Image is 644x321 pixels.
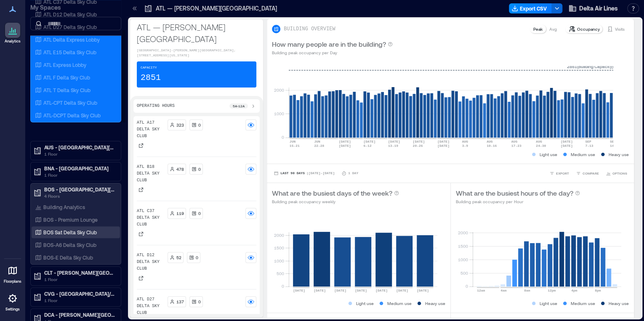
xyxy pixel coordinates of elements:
text: 13-19 [388,144,398,148]
p: 478 [176,166,184,172]
text: [DATE] [314,289,326,292]
text: [DATE] [375,289,388,292]
text: [DATE] [334,289,346,292]
p: BOS - [GEOGRAPHIC_DATA][PERSON_NAME] [44,186,115,193]
p: Heavy use [609,151,629,158]
text: 12pm [548,289,556,292]
p: ATL E15 Delta Sky Club [43,49,96,56]
p: ATL D12 Delta Sky Club [137,252,164,272]
tspan: 0 [465,284,468,289]
text: 7-13 [585,144,593,148]
p: What are the busiest days of the week? [272,188,392,198]
p: How many people are in the building? [272,39,386,49]
text: 10-16 [487,144,497,148]
p: AUS - [GEOGRAPHIC_DATA][PERSON_NAME][GEOGRAPHIC_DATA] [44,144,115,151]
text: 4pm [571,289,577,292]
text: AUG [536,140,542,143]
text: [DATE] [363,140,375,143]
p: Peak [533,26,543,32]
text: 14-20 [610,144,620,148]
tspan: 1500 [458,244,468,249]
p: 323 [176,122,184,128]
p: My Spaces [30,3,121,12]
text: 24-30 [536,144,546,148]
button: COMPARE [574,169,601,178]
p: BOS-E Delta Sky Club [43,254,93,261]
p: ATL C37 Delta Sky Club [137,208,164,228]
p: BNA - [GEOGRAPHIC_DATA] [44,165,115,172]
text: 4am [500,289,507,292]
p: ATL B18 Delta Sky Club [137,164,164,184]
p: CLT - [PERSON_NAME][GEOGRAPHIC_DATA][PERSON_NAME] [44,269,115,276]
p: ATL D27 Delta Sky Club [137,296,164,316]
p: Building peak occupancy weekly [272,198,399,205]
p: 0 [198,122,201,128]
span: OPTIONS [612,171,627,176]
text: [DATE] [339,140,351,143]
p: ATL Express Lobby [43,61,86,68]
p: Building peak occupancy per Day [272,49,393,56]
text: [DATE] [412,140,425,143]
tspan: 1000 [274,111,284,116]
text: [DATE] [396,289,408,292]
text: 12am [477,289,485,292]
p: 1 Floor [44,276,115,283]
p: ATL — [PERSON_NAME][GEOGRAPHIC_DATA] [156,4,277,13]
text: JUN [290,140,296,143]
p: Operating Hours [137,103,175,109]
p: 1 Floor [44,297,115,304]
p: Settings [5,307,20,312]
span: EXPORT [556,171,569,176]
p: 52 [176,254,181,261]
text: 22-28 [314,144,324,148]
p: DCA - [PERSON_NAME][GEOGRAPHIC_DATA][US_STATE] [44,311,115,318]
p: ATL — [PERSON_NAME][GEOGRAPHIC_DATA] [137,21,256,45]
p: ATL D12 Delta Sky Club [43,11,97,18]
p: ATL-DCPT Delta Sky Club [43,112,101,119]
p: 1 Floor [44,151,115,157]
text: [DATE] [388,140,400,143]
p: ATL-CPT Delta Sky Club [43,99,97,106]
button: Delta Air Lines [566,2,620,15]
p: Avg [549,26,557,32]
p: BOS - Premium Lounge [43,216,98,223]
p: Heavy use [425,300,445,307]
text: [DATE] [437,144,450,148]
tspan: 2000 [274,232,284,237]
a: Settings [3,288,23,314]
text: 15-21 [290,144,300,148]
p: CVG - [GEOGRAPHIC_DATA]/[GEOGRAPHIC_DATA][US_STATE] [44,290,115,297]
tspan: 0 [282,135,284,140]
text: AUG [511,140,518,143]
text: 6-12 [363,144,371,148]
p: 1 Floor [44,172,115,178]
tspan: 2000 [274,88,284,93]
text: [DATE] [437,140,450,143]
text: [DATE] [293,289,305,292]
p: BOS-A6 Delta Sky Club [43,241,96,248]
p: Heavy use [609,300,629,307]
text: [DATE] [417,289,429,292]
text: 17-23 [511,144,522,148]
p: Building peak occupancy per Hour [456,198,580,205]
p: Medium use [571,300,595,307]
button: OPTIONS [604,169,629,178]
p: Light use [540,151,557,158]
a: Floorplans [1,260,24,287]
p: ATL A17 Delta Sky Club [137,119,164,140]
text: 8am [524,289,530,292]
button: EXPORT [548,169,571,178]
p: Floorplans [4,279,21,284]
p: 0 [198,298,201,305]
p: What are the busiest hours of the day? [456,188,573,198]
p: ATL F Delta Sky Club [43,74,90,81]
p: Building Analytics [43,204,85,210]
p: Analytics [5,39,21,44]
text: 8pm [595,289,601,292]
tspan: 500 [277,271,284,276]
text: SEP [610,140,616,143]
button: Last 90 Days |[DATE]-[DATE] [272,169,336,178]
p: BUILDING OVERVIEW [284,26,335,32]
text: [DATE] [339,144,351,148]
p: 119 [176,210,184,217]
